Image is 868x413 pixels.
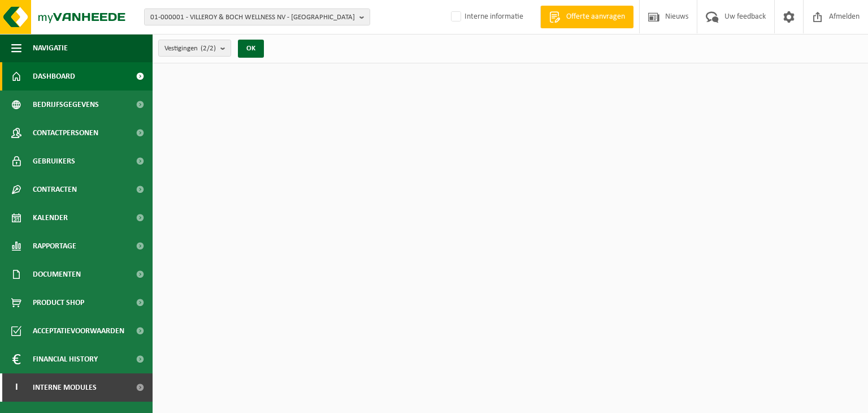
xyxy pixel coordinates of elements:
span: Contracten [33,175,77,204]
span: Financial History [33,345,98,373]
span: I [11,373,21,402]
button: 01-000001 - VILLEROY & BOCH WELLNESS NV - [GEOGRAPHIC_DATA] [144,8,370,25]
span: Interne modules [33,373,97,402]
span: Rapportage [33,232,76,260]
span: Kalender [33,204,68,232]
span: Vestigingen [164,40,216,57]
span: Documenten [33,260,81,289]
button: Vestigingen(2/2) [158,40,231,57]
button: OK [238,40,264,58]
span: Acceptatievoorwaarden [33,317,124,345]
span: 01-000001 - VILLEROY & BOCH WELLNESS NV - [GEOGRAPHIC_DATA] [150,9,355,26]
count: (2/2) [201,45,216,52]
a: Offerte aanvragen [540,6,633,28]
span: Product Shop [33,289,84,317]
span: Contactpersonen [33,119,98,147]
span: Bedrijfsgegevens [33,91,99,119]
span: Offerte aanvragen [563,11,628,23]
label: Interne informatie [449,8,523,25]
span: Navigatie [33,34,68,62]
span: Gebruikers [33,147,75,175]
span: Dashboard [33,62,75,91]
